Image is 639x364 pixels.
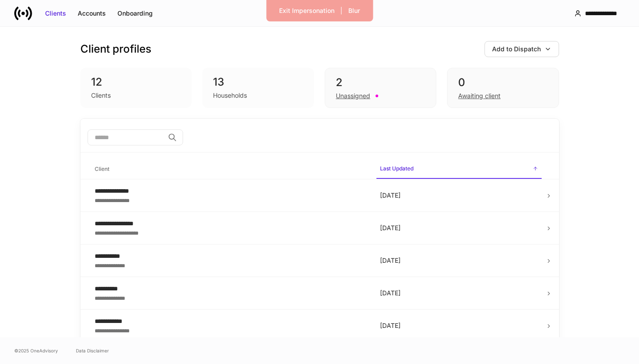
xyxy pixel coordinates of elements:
[458,91,501,100] div: Awaiting client
[447,68,559,108] div: 0Awaiting client
[213,91,247,100] div: Households
[380,191,538,200] p: [DATE]
[336,75,425,90] div: 2
[91,160,369,178] span: Client
[91,91,111,100] div: Clients
[213,75,303,89] div: 13
[112,6,159,21] button: Onboarding
[484,41,559,57] button: Add to Dispatch
[273,4,340,18] button: Exit Impersonation
[380,321,538,330] p: [DATE]
[376,160,542,179] span: Last Updated
[279,6,334,15] div: Exit Impersonation
[325,68,436,108] div: 2Unassigned
[95,165,109,173] h6: Client
[39,6,72,21] button: Clients
[91,75,181,89] div: 12
[458,75,547,90] div: 0
[380,289,538,298] p: [DATE]
[348,6,360,15] div: Blur
[336,91,370,100] div: Unassigned
[76,347,109,354] a: Data Disclaimer
[45,9,66,18] div: Clients
[72,6,112,21] button: Accounts
[80,42,151,56] h3: Client profiles
[78,9,106,18] div: Accounts
[492,45,541,54] div: Add to Dispatch
[117,9,153,18] div: Onboarding
[14,347,58,354] span: © 2025 OneAdvisory
[380,164,413,173] h6: Last Updated
[380,256,538,265] p: [DATE]
[342,4,366,18] button: Blur
[380,223,538,232] p: [DATE]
